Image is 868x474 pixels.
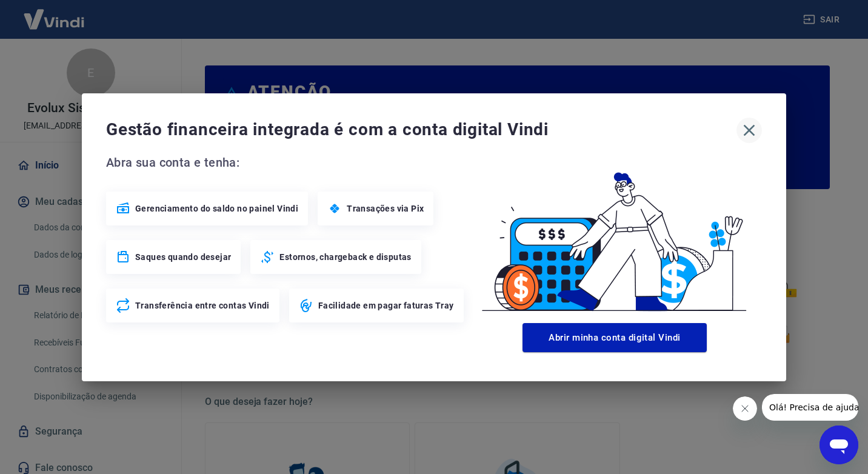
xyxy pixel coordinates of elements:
span: Gestão financeira integrada é com a conta digital Vindi [106,118,736,142]
span: Transações via Pix [347,202,424,215]
span: Estornos, chargeback e disputas [279,251,411,263]
iframe: Botão para abrir a janela de mensagens [820,426,858,464]
span: Abra sua conta e tenha: [106,153,467,172]
button: Abrir minha conta digital Vindi [522,323,707,352]
span: Gerenciamento do saldo no painel Vindi [135,202,298,215]
span: Olá! Precisa de ajuda? [7,8,102,18]
span: Facilidade em pagar faturas Tray [318,299,454,312]
span: Transferência entre contas Vindi [135,299,270,312]
span: Saques quando desejar [135,251,231,263]
iframe: Mensagem da empresa [762,394,858,421]
iframe: Fechar mensagem [733,396,757,421]
img: Good Billing [467,153,762,318]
